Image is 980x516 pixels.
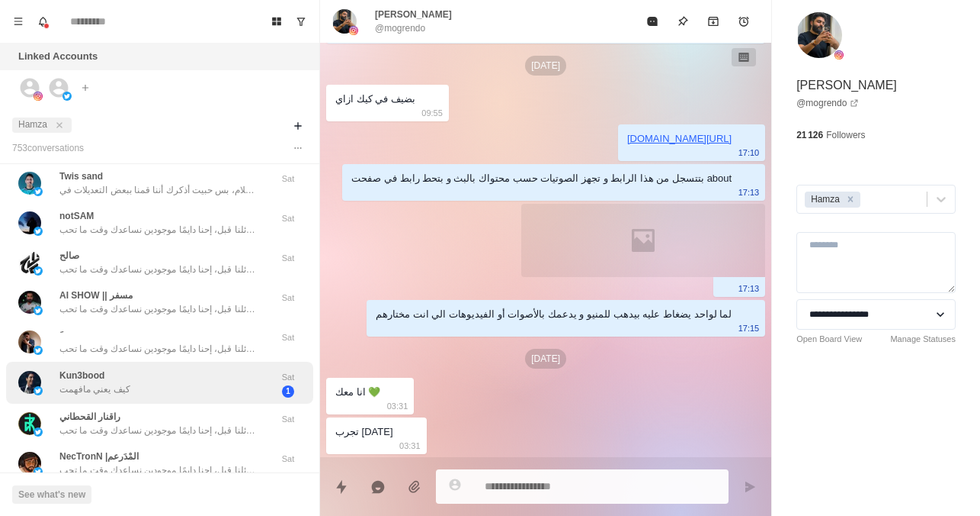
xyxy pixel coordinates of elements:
[34,306,43,315] img: picture
[59,183,258,197] p: سلام، بس حبيت أذكرك أننا قمنا ببعض التعديلات في TTS بناء على فييدباك بتاعك لو تحب إنت ممكن تشوفهم...
[375,8,452,21] p: [PERSON_NAME]
[796,12,842,58] img: picture
[363,472,393,502] button: Reply with AI
[269,212,307,225] p: Sat
[289,139,307,157] button: Options
[59,424,258,437] p: سلام، بس حبيت أذكرك آخر مرة لو فاتتك رسائلنا قبل، إحنا دايمًا موجودين نساعدك وقت ما تحب.
[627,133,732,144] a: [DOMAIN_NAME][URL]
[738,320,760,337] p: 17:15
[796,76,897,95] p: [PERSON_NAME]
[738,144,760,161] p: 17:10
[351,170,732,187] div: بتتسجل من هذا الرابط و تجهز الصوتيات حسب محتواك بالبث و بتحط رابط في صفحت about
[421,105,443,121] p: 09:55
[399,437,421,454] p: 03:31
[59,209,94,223] p: notSAM
[34,187,43,196] img: picture
[12,141,84,155] p: 753 conversation s
[269,252,307,265] p: Sat
[335,424,393,440] div: تجرب [DATE]
[289,9,313,34] button: Show unread conversations
[796,96,859,110] a: @mogrendo
[34,92,43,101] img: picture
[387,398,408,414] p: 03:31
[18,251,41,274] img: picture
[264,9,289,34] button: Board View
[738,280,760,297] p: 17:13
[12,485,91,504] button: See what's new
[34,266,43,276] img: picture
[269,331,307,344] p: Sat
[18,331,41,353] img: picture
[269,292,307,305] p: Sat
[59,302,258,316] p: سلام، بس حبيت أذكرك آخر مرة لو فاتتك رسائلنا قبل، إحنا دايمًا موجودين نساعدك وقت ما تحب.
[375,21,425,35] p: @mogrendo
[796,333,862,346] a: Open Board View
[738,184,760,201] p: 17:13
[525,56,566,76] p: [DATE]
[269,371,307,384] p: Sat
[376,306,732,323] div: لما لواحد يضغاط عليه بيدهب للمنيو و يدعمك بالأصوات أو الفيديوهات الي انت مختارهم
[269,413,307,426] p: Sat
[18,371,41,394] img: picture
[59,463,258,477] p: سلام، بس حبيت أذكرك آخر مرة لو فاتتك رسائلنا قبل، إحنا دايمًا موجودين نساعدك وقت ما تحب.
[332,9,357,34] img: picture
[30,9,55,34] button: Notifications
[637,6,668,37] button: Mark as read
[59,263,258,276] p: سلام، بس حبيت أذكرك آخر مرة لو فاتتك رسائلنا قبل، إحنا دايمًا موجودين نساعدك وقت ما تحب.
[34,227,43,236] img: picture
[18,291,41,314] img: picture
[18,211,41,234] img: picture
[269,173,307,185] p: Sat
[59,249,79,263] p: صالح
[335,91,415,108] div: بضيف في كيك ازاي
[826,128,865,142] p: Followers
[59,410,120,424] p: راقنار القحطاني
[399,472,430,502] button: Add media
[59,342,258,356] p: سلام، بس حبيت أذكرك آخر مرة لو فاتتك رسائلنا قبل، إحنا دايمًا موجودين نساعدك وقت ما تحب.
[729,6,759,37] button: Add reminder
[806,192,842,208] div: Hamza
[18,172,41,195] img: picture
[18,412,41,435] img: picture
[668,6,698,37] button: Pin
[269,453,307,466] p: Sat
[18,119,47,130] span: Hamza
[834,50,844,60] img: picture
[842,192,859,208] div: Remove Hamza
[59,450,139,463] p: NecTronN |المْدَرعم
[18,49,98,64] p: Linked Accounts
[18,452,41,475] img: picture
[59,223,258,237] p: سلام، بس حبيت أذكرك آخر مرة لو فاتتك رسائلنا قبل، إحنا دايمًا موجودين نساعدك وقت ما تحب.
[796,128,823,142] p: 21 126
[735,472,765,502] button: Send message
[326,472,357,502] button: Quick replies
[289,117,307,135] button: Add filters
[52,118,67,133] button: close
[349,26,358,35] img: picture
[34,386,43,395] img: picture
[34,427,43,437] img: picture
[335,384,380,401] div: انا معك 💚
[76,79,94,97] button: Add account
[34,467,43,476] img: picture
[34,346,43,355] img: picture
[282,385,294,398] span: 1
[62,92,72,101] img: picture
[6,9,30,34] button: Menu
[59,169,103,183] p: Twis sand
[59,382,130,396] p: كيف يعني مافهمت
[890,333,956,346] a: Manage Statuses
[525,349,566,369] p: [DATE]
[59,289,133,302] p: AI SHOW || مسفر
[59,369,104,382] p: Kun3bood
[698,6,729,37] button: Archive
